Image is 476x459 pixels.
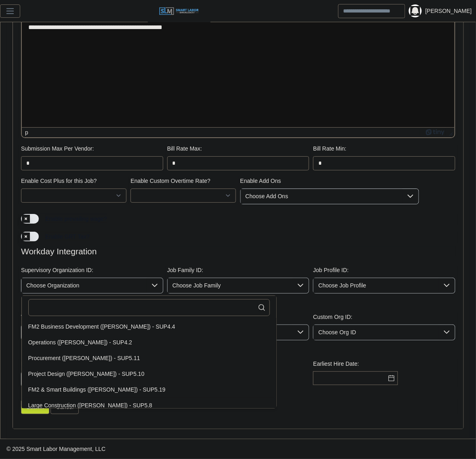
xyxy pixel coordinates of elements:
[6,446,105,452] span: © 2025 Smart Labor Management, LLC
[159,7,199,16] img: SLM Logo
[446,128,455,137] div: Press the Up and Down arrow keys to resize the editor.
[314,278,439,293] span: Choose Job Profile
[241,189,402,204] div: Choose Add Ons
[313,313,352,321] label: Custom Org ID:
[28,401,152,410] div: Large Construction ([PERSON_NAME]) - SUP5.8
[28,386,166,394] div: FM2 & Smart Buildings ([PERSON_NAME]) - SUP5.19
[167,266,203,275] label: Job Family ID:
[426,129,446,136] a: Powered by Tiny
[45,216,107,222] span: Enable prevailing wage?
[131,177,211,185] label: Enable Custom Overtime Rate?
[23,382,275,397] li: FM2 & Smart Buildings (Caleb Lee)
[21,266,93,275] label: Supervisory Organization ID:
[23,319,275,334] li: FM2 Business Development (Steve Scott)
[22,17,455,127] iframe: Rich Text Area
[23,335,275,350] li: Operations (Stuart Price)
[21,214,39,224] button: Enable prevailing wage?
[23,398,275,413] li: Large Construction (Brad Gipson)
[313,145,346,153] label: Bill Rate Min:
[313,360,359,368] label: Earliest Hire Date:
[425,7,472,15] a: [PERSON_NAME]
[338,4,405,18] input: Search
[21,278,147,293] span: Choose Organization
[21,145,94,153] label: Submission Max Per Vendor:
[23,351,275,366] li: Procurement (Alan Krawczyk)
[168,278,293,293] span: Choose Job Family
[167,145,202,153] label: Bill Rate Max:
[6,6,426,15] body: Rich Text Area. Press ALT-0 for help.
[21,232,39,241] button: Enable GRT Tax?
[28,338,133,347] div: Operations ([PERSON_NAME]) - SUP4.2
[25,129,28,136] div: p
[240,177,281,185] label: Enable Add Ons
[21,400,49,414] button: Submit
[28,370,145,378] div: Project Design ([PERSON_NAME]) - SUP5.10
[28,323,175,331] div: FM2 Business Development ([PERSON_NAME]) - SUP4.4
[45,233,90,240] span: Enable GRT Tax?
[313,266,349,275] label: Job Profile ID:
[23,367,275,381] li: Project Design (Tyler Grosmick)
[21,246,455,256] h4: Workday Integration
[28,354,140,363] div: Procurement ([PERSON_NAME]) - SUP5.11
[314,325,439,340] span: Choose Org ID
[21,177,97,185] label: Enable Cost Plus for this Job?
